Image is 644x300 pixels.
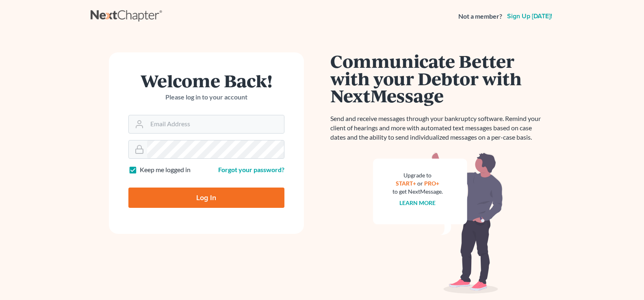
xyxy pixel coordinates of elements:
[147,115,284,133] input: Email Address
[392,171,443,179] div: Upgrade to
[392,188,443,196] div: to get NextMessage.
[218,166,284,173] a: Forgot your password?
[424,180,439,187] a: PRO+
[140,165,191,175] label: Keep me logged in
[330,52,546,104] h1: Communicate Better with your Debtor with NextMessage
[417,180,423,187] span: or
[458,12,502,21] strong: Not a member?
[330,114,546,142] p: Send and receive messages through your bankruptcy software. Remind your client of hearings and mo...
[128,72,284,89] h1: Welcome Back!
[128,188,284,208] input: Log In
[399,199,436,206] a: Learn more
[505,13,554,19] a: Sign up [DATE]!
[396,180,416,187] a: START+
[128,93,284,102] p: Please log in to your account
[373,152,503,294] img: nextmessage_bg-59042aed3d76b12b5cd301f8e5b87938c9018125f34e5fa2b7a6b67550977c72.svg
